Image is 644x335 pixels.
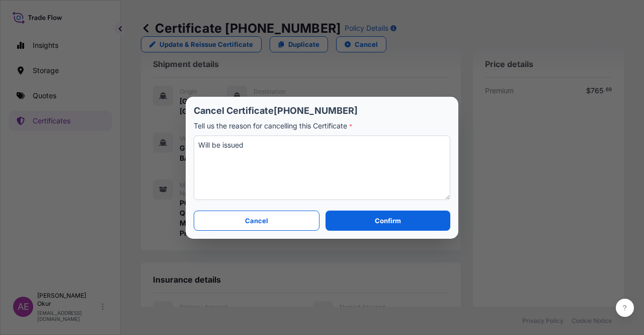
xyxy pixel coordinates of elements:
p: Tell us the reason for cancelling this Certificate [194,121,450,131]
p: Confirm [375,216,401,226]
textarea: Will be issued [194,136,450,200]
button: Cancel [194,211,319,231]
p: Cancel [245,216,268,226]
p: Cancel Certificate [PHONE_NUMBER] [194,105,450,117]
button: Confirm [326,211,450,231]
